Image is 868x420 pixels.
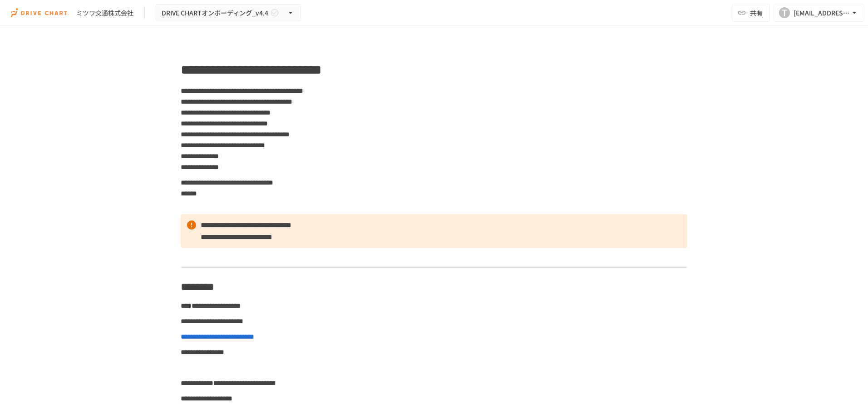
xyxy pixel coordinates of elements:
[750,8,763,18] span: 共有
[732,4,770,22] button: 共有
[774,4,864,22] button: T[EMAIL_ADDRESS][DOMAIN_NAME]
[11,5,69,20] img: i9VDDS9JuLRLX3JIUyK59LcYp6Y9cayLPHs4hOxMB9W
[76,8,133,18] div: ミツワ交通株式会社
[794,7,850,19] div: [EMAIL_ADDRESS][DOMAIN_NAME]
[156,4,301,22] button: DRIVE CHARTオンボーディング_v4.4
[779,7,790,18] div: T
[162,7,268,19] span: DRIVE CHARTオンボーディング_v4.4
